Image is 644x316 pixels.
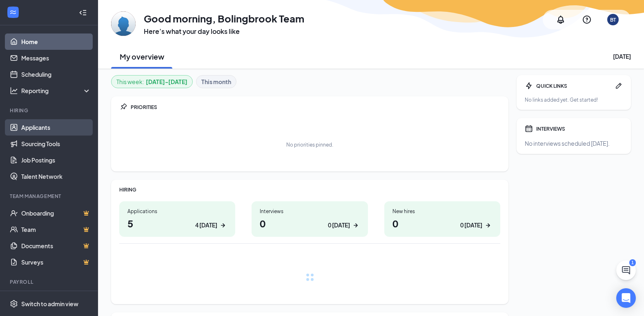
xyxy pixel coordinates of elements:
[616,288,636,308] div: Open Intercom Messenger
[21,33,91,50] a: Home
[119,186,500,193] div: HIRING
[10,87,18,95] svg: Analysis
[629,259,636,266] div: 1
[10,300,18,308] svg: Settings
[144,27,304,36] h3: Here’s what your day looks like
[21,168,91,185] a: Talent Network
[616,260,636,280] button: ChatActive
[525,96,623,103] div: No links added yet. Get started!
[21,238,91,254] a: DocumentsCrown
[201,77,231,86] b: This month
[536,125,623,132] div: INTERVIEWS
[21,205,91,221] a: OnboardingCrown
[392,208,492,215] div: New hires
[131,104,500,111] div: PRIORITIES
[120,51,164,62] h2: My overview
[10,107,89,114] div: Hiring
[556,15,566,24] svg: Notifications
[621,265,631,275] svg: ChatActive
[21,152,91,168] a: Job Postings
[582,15,592,24] svg: QuestionInfo
[10,278,89,285] div: Payroll
[328,221,350,229] div: 0 [DATE]
[21,136,91,152] a: Sourcing Tools
[195,221,217,229] div: 4 [DATE]
[21,300,78,308] div: Switch to admin view
[9,8,17,16] svg: WorkstreamLogo
[127,216,227,230] h1: 5
[119,103,127,111] svg: Pin
[613,52,631,60] div: [DATE]
[392,216,492,230] h1: 0
[21,66,91,82] a: Scheduling
[119,201,235,237] a: Applications54 [DATE]ArrowRight
[21,254,91,270] a: SurveysCrown
[21,221,91,238] a: TeamCrown
[525,139,623,147] div: No interviews scheduled [DATE].
[460,221,482,229] div: 0 [DATE]
[484,221,492,229] svg: ArrowRight
[536,82,611,89] div: QUICK LINKS
[260,216,359,230] h1: 0
[116,77,187,86] div: This week :
[615,82,623,90] svg: Pen
[219,221,227,229] svg: ArrowRight
[610,16,616,23] div: BT
[21,87,91,95] div: Reporting
[525,82,533,90] svg: Bolt
[252,201,368,237] a: Interviews00 [DATE]ArrowRight
[144,11,304,25] h1: Good morning, Bolingbrook Team
[384,201,500,237] a: New hires00 [DATE]ArrowRight
[260,208,359,215] div: Interviews
[21,50,91,66] a: Messages
[127,208,227,215] div: Applications
[525,125,533,133] svg: Calendar
[111,11,136,36] img: Bolingbrook Team
[21,119,91,136] a: Applicants
[352,221,360,229] svg: ArrowRight
[146,77,187,86] b: [DATE] - [DATE]
[286,141,333,148] div: No priorities pinned.
[10,193,89,200] div: Team Management
[79,9,87,17] svg: Collapse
